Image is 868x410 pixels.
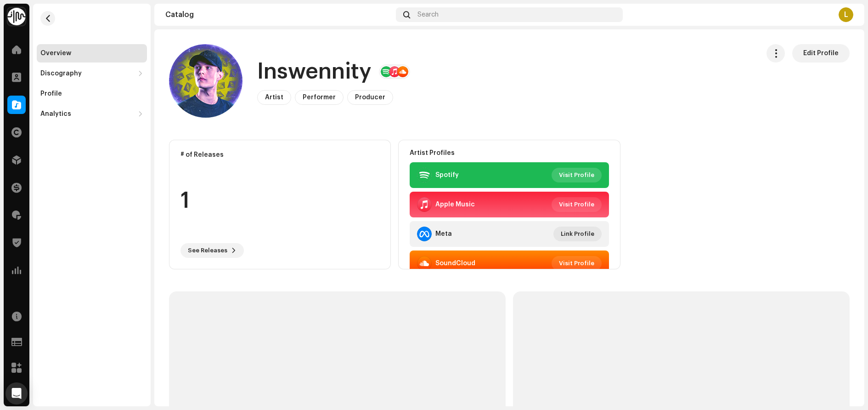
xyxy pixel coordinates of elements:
span: Artist [265,94,283,101]
div: L [839,7,853,22]
span: Producer [355,94,385,101]
img: 07c3406e-0d36-4a95-a0b2-4c434249528b [169,44,242,118]
div: Profile [40,90,62,97]
span: Search [417,11,439,18]
button: Visit Profile [552,197,602,212]
span: Visit Profile [559,254,594,273]
re-o-card-data: # of Releases [169,140,391,269]
div: Analytics [40,110,71,118]
div: SoundCloud [435,260,475,267]
button: Visit Profile [552,168,602,182]
button: Edit Profile [792,44,850,63]
span: Visit Profile [559,166,594,184]
span: Visit Profile [559,195,594,214]
div: # of Releases [180,151,379,159]
re-m-nav-item: Overview [37,44,147,63]
re-m-nav-item: Profile [37,85,147,103]
div: Catalog [165,11,392,18]
span: Performer [303,94,336,101]
re-m-nav-dropdown: Analytics [37,105,147,123]
button: See Releases [180,243,244,258]
div: Spotify [435,171,459,179]
div: Discography [40,70,82,77]
div: Meta [435,230,452,238]
strong: Artist Profiles [410,149,455,157]
span: Link Profile [561,225,594,243]
span: Edit Profile [803,44,839,63]
button: Link Profile [553,227,602,241]
button: Visit Profile [552,256,602,271]
div: Apple Music [435,201,475,208]
img: 0f74c21f-6d1c-4dbc-9196-dbddad53419e [7,7,26,26]
re-m-nav-dropdown: Discography [37,64,147,83]
div: Overview [40,50,71,57]
h1: Inswennity [257,57,372,86]
div: Open Intercom Messenger [6,382,28,404]
span: See Releases [188,241,227,260]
